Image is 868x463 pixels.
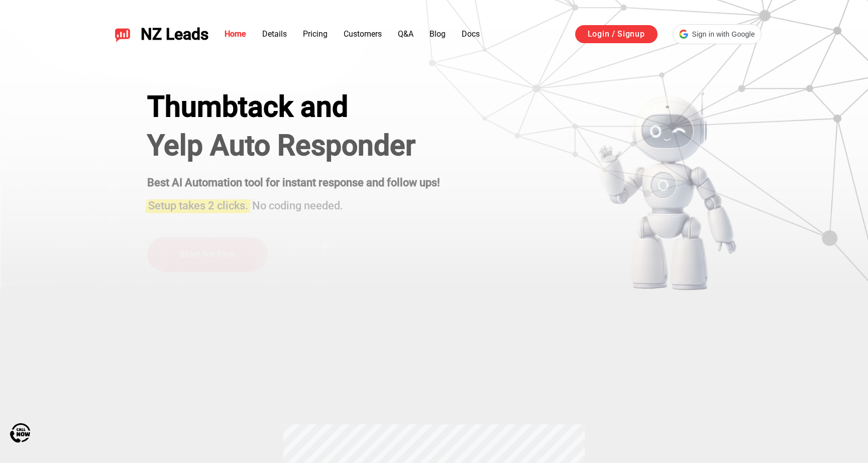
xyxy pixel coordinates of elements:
[262,29,287,39] a: Details
[398,29,413,39] a: Q&A
[10,423,30,443] img: Call Now
[147,193,440,213] h3: No coding needed.
[673,24,762,44] div: Sign in with Google
[692,29,755,40] span: Sign in with Google
[597,90,737,291] img: yelp bot
[303,29,328,39] a: Pricing
[225,29,246,39] a: Home
[575,25,658,43] a: Login / Signup
[147,90,440,124] div: Thumbtack and
[147,237,268,272] a: Start for free
[147,176,440,189] strong: Best AI Automation tool for instant response and follow ups!
[147,129,440,162] h1: Yelp Auto Responder
[148,199,248,212] span: Setup takes 2 clicks.
[141,25,208,44] span: NZ Leads
[115,26,131,42] img: NZ Leads logo
[462,29,480,39] a: Docs
[344,29,382,39] a: Customers
[429,29,446,39] a: Blog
